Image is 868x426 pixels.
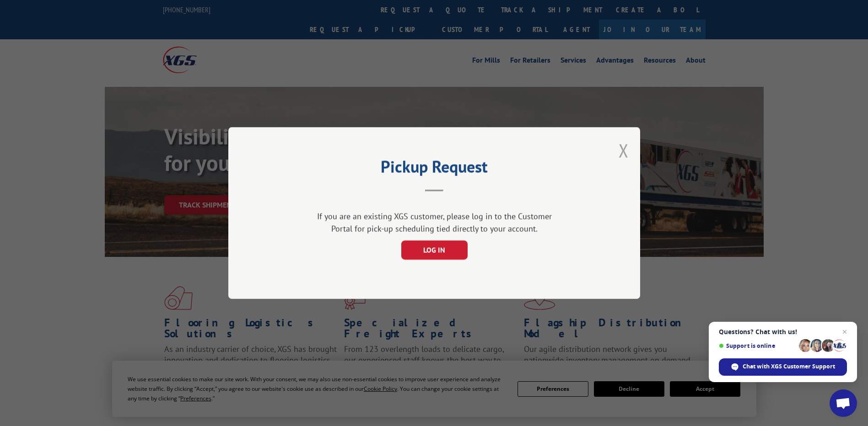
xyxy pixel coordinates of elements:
[619,138,629,163] button: Close modal
[313,210,555,235] div: If you are an existing XGS customer, please log in to the Customer Portal for pick-up scheduling ...
[401,246,467,255] a: LOG IN
[401,240,467,260] button: LOG IN
[830,389,857,417] a: Open chat
[719,328,847,335] span: Questions? Chat with us!
[743,362,835,371] span: Chat with XGS Customer Support
[719,342,796,349] span: Support is online
[274,160,594,178] h2: Pickup Request
[719,358,847,376] span: Chat with XGS Customer Support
